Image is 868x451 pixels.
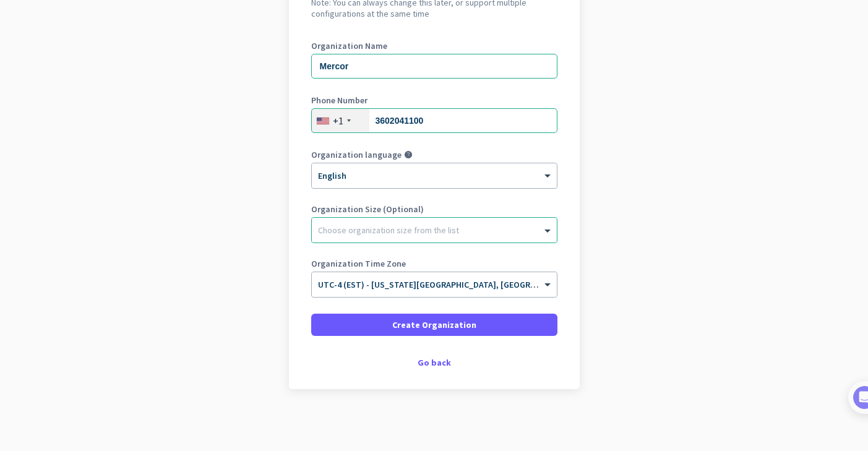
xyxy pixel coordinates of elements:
[311,150,402,159] label: Organization language
[311,96,557,105] label: Phone Number
[311,259,557,268] label: Organization Time Zone
[404,150,413,159] i: help
[333,114,343,127] div: +1
[311,54,557,79] input: What is the name of your organization?
[311,41,557,50] label: Organization Name
[392,319,476,331] span: Create Organization
[311,108,557,133] input: 201-555-0123
[311,358,557,367] div: Go back
[311,314,557,336] button: Create Organization
[311,205,557,213] label: Organization Size (Optional)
